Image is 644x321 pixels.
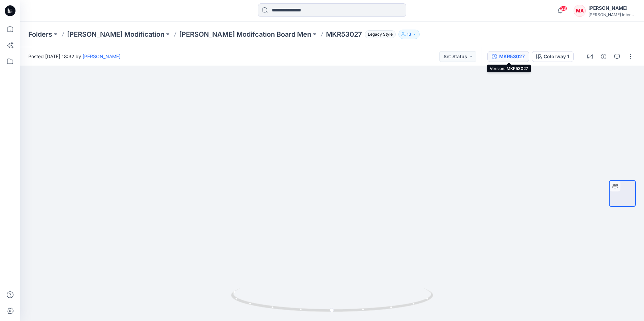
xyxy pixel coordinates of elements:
img: turntable-17-07-2025-12:32:47 [610,181,635,206]
span: Legacy Style [365,30,396,38]
button: Colorway 1 [532,51,574,62]
a: [PERSON_NAME] Modification [67,30,164,39]
div: MKR53027 [499,53,525,60]
button: 13 [398,30,420,39]
div: [PERSON_NAME] [588,4,636,12]
a: [PERSON_NAME] Modifcation Board Men [179,30,311,39]
a: [PERSON_NAME] [83,53,121,59]
span: 28 [560,6,567,11]
div: [PERSON_NAME] International [588,12,636,17]
button: Details [598,51,609,62]
p: 13 [407,31,411,38]
button: MKR53027 [487,51,529,62]
span: Posted [DATE] 18:32 by [28,53,121,60]
p: MKR53027 [326,30,362,39]
div: Colorway 1 [544,53,569,60]
button: Legacy Style [362,30,396,39]
div: MA [574,5,586,17]
a: Folders [28,30,52,39]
